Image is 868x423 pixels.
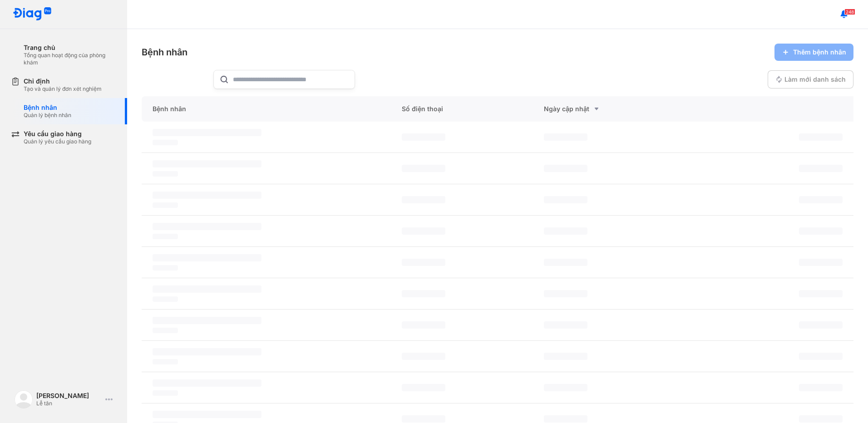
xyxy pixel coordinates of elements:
div: Trang chủ [24,44,116,52]
span: ‌ [153,296,178,302]
span: ‌ [544,384,587,391]
span: ‌ [153,379,261,387]
span: ‌ [402,321,445,329]
span: ‌ [402,384,445,391]
div: Bệnh nhân [24,103,71,112]
span: ‌ [402,165,445,172]
span: ‌ [799,133,843,141]
div: Tạo và quản lý đơn xét nghiệm [24,85,102,93]
span: ‌ [799,321,843,329]
span: ‌ [153,254,261,261]
button: Làm mới danh sách [768,70,853,89]
div: [PERSON_NAME] [36,392,102,400]
img: logo [13,7,52,21]
span: ‌ [544,290,587,297]
span: ‌ [799,290,843,297]
span: ‌ [544,133,587,141]
span: ‌ [544,227,587,235]
span: ‌ [153,171,178,177]
img: logo [15,390,33,408]
span: ‌ [402,196,445,203]
span: ‌ [153,359,178,364]
span: Làm mới danh sách [784,75,846,84]
span: ‌ [153,328,178,333]
span: ‌ [402,133,445,141]
span: ‌ [402,227,445,235]
span: ‌ [544,196,587,203]
span: ‌ [153,285,261,293]
span: Thêm bệnh nhân [793,48,846,56]
button: Thêm bệnh nhân [774,44,853,61]
span: ‌ [153,348,261,355]
span: ‌ [544,321,587,329]
span: ‌ [544,353,587,360]
div: Quản lý bệnh nhân [24,112,71,119]
span: ‌ [799,259,843,266]
span: ‌ [153,390,178,396]
span: ‌ [153,129,261,136]
span: ‌ [153,160,261,167]
span: ‌ [799,353,843,360]
span: ‌ [153,234,178,239]
span: ‌ [153,202,178,208]
div: Bệnh nhân [142,46,187,59]
div: Số điện thoại [391,96,533,122]
span: ‌ [402,415,445,423]
div: Yêu cầu giao hàng [24,130,91,138]
div: Ngày cập nhật [544,103,665,114]
span: ‌ [799,384,843,391]
span: ‌ [153,192,261,199]
span: ‌ [544,165,587,172]
span: ‌ [799,196,843,203]
span: ‌ [153,223,261,230]
span: ‌ [544,259,587,266]
span: ‌ [799,165,843,172]
div: Tổng quan hoạt động của phòng khám [24,52,116,66]
span: ‌ [544,415,587,423]
div: Lễ tân [36,400,102,407]
div: Bệnh nhân [142,96,391,122]
span: ‌ [153,265,178,271]
span: ‌ [153,411,261,418]
div: Chỉ định [24,77,102,85]
span: ‌ [402,353,445,360]
div: Quản lý yêu cầu giao hàng [24,138,91,145]
span: ‌ [402,290,445,297]
span: ‌ [799,227,843,235]
span: 248 [844,9,855,15]
span: ‌ [153,317,261,324]
span: ‌ [799,415,843,423]
span: ‌ [402,259,445,266]
span: ‌ [153,140,178,145]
